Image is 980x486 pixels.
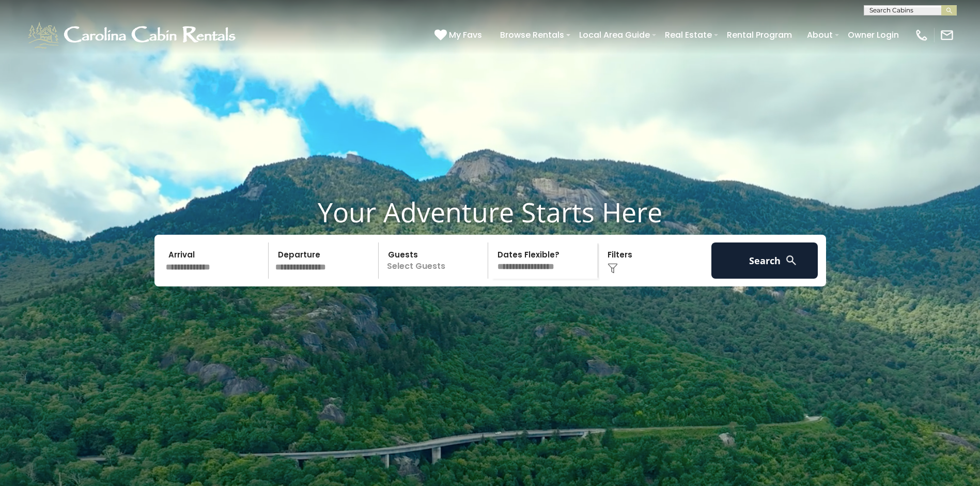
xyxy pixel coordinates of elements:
[785,254,798,267] img: search-regular-white.png
[843,26,904,44] a: Owner Login
[8,196,972,228] h1: Your Adventure Starts Here
[940,28,954,42] img: mail-regular-white.png
[711,242,818,279] button: Search
[382,242,488,279] p: Select Guests
[802,26,838,44] a: About
[608,263,618,274] img: filter--v1.png
[26,20,240,51] img: White-1-1-2.png
[914,28,929,42] img: phone-regular-white.png
[660,26,717,44] a: Real Estate
[449,28,482,41] span: My Favs
[434,28,485,42] a: My Favs
[722,26,797,44] a: Rental Program
[495,26,569,44] a: Browse Rentals
[574,26,655,44] a: Local Area Guide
